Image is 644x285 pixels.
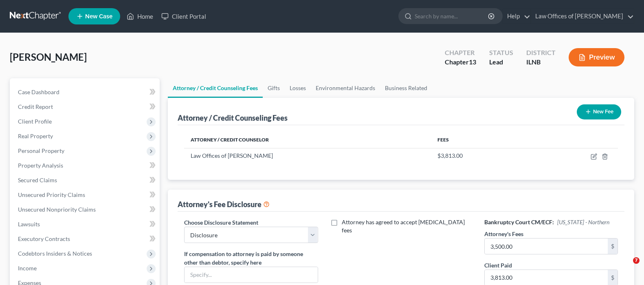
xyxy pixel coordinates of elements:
[11,99,160,114] a: Credit Report
[11,173,160,188] a: Secured Claims
[11,85,160,99] a: Case Dashboard
[18,250,92,257] span: Codebtors Insiders & Notices
[18,118,52,125] span: Client Profile
[569,48,624,66] button: Preview
[311,78,380,98] a: Environmental Hazards
[11,202,160,217] a: Unsecured Nonpriority Claims
[557,219,609,225] span: [US_STATE] - Northern
[191,152,273,159] span: Law Offices of [PERSON_NAME]
[18,206,96,213] span: Unsecured Nonpriority Claims
[18,133,53,139] span: Real Property
[484,230,523,238] label: Attorney's Fees
[157,9,210,24] a: Client Portal
[18,103,53,110] span: Credit Report
[11,188,160,202] a: Unsecured Priority Claims
[10,51,87,63] span: [PERSON_NAME]
[168,78,263,98] a: Attorney / Credit Counseling Fees
[18,177,57,183] span: Secured Claims
[18,221,40,228] span: Lawsuits
[437,137,449,143] span: Fees
[485,239,608,254] input: 0.00
[577,104,621,119] button: New Fee
[184,250,318,267] label: If compensation to attorney is paid by someone other than debtor, specify here
[342,219,465,234] span: Attorney has agreed to accept [MEDICAL_DATA] fees
[263,78,285,98] a: Gifts
[18,162,63,169] span: Property Analysis
[185,267,317,283] input: Specify...
[11,217,160,232] a: Lawsuits
[11,232,160,246] a: Executory Contracts
[633,257,640,264] span: 7
[123,9,157,24] a: Home
[18,191,85,198] span: Unsecured Priority Claims
[178,113,288,123] div: Attorney / Credit Counseling Fees
[11,158,160,173] a: Property Analysis
[18,88,59,95] span: Case Dashboard
[380,78,432,98] a: Business Related
[445,48,476,57] div: Chapter
[526,57,556,67] div: ILNB
[415,9,489,24] input: Search by name...
[18,235,70,242] span: Executory Contracts
[531,9,634,24] a: Law Offices of [PERSON_NAME]
[445,57,476,67] div: Chapter
[489,57,513,67] div: Lead
[484,261,512,270] label: Client Paid
[18,265,37,272] span: Income
[616,257,636,277] iframe: Intercom live chat
[503,9,530,24] a: Help
[526,48,556,57] div: District
[85,13,112,20] span: New Case
[489,48,513,57] div: Status
[484,218,618,226] h6: Bankruptcy Court CM/ECF:
[285,78,311,98] a: Losses
[184,218,258,227] label: Choose Disclosure Statement
[437,152,463,159] span: $3,813.00
[191,137,269,143] span: Attorney / Credit Counselor
[18,147,64,154] span: Personal Property
[608,239,618,254] div: $
[469,58,476,66] span: 13
[178,199,270,209] div: Attorney's Fee Disclosure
